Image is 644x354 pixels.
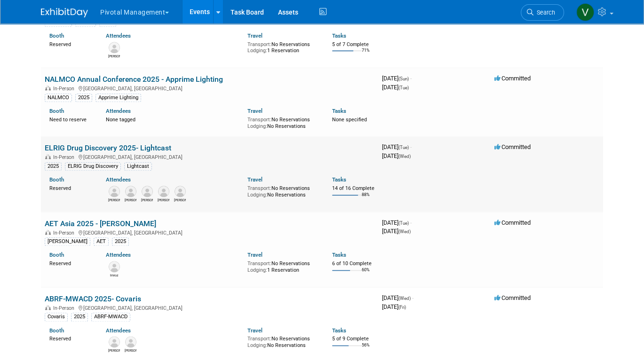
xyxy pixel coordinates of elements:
[247,39,318,54] div: No Reservations 1 Reservation
[247,115,318,129] div: No Reservations No Reservations
[332,117,367,123] span: None specified
[49,327,64,334] a: Booth
[174,197,186,203] div: Rajen Mistry
[109,336,120,347] img: Michael Francis
[332,32,346,39] a: Tasks
[45,86,51,90] img: In-Person Event
[45,305,51,310] img: In-Person Event
[332,252,346,258] a: Tasks
[108,272,120,278] div: Imroz Ghangas
[332,185,374,192] div: 14 of 16 Complete
[45,313,68,321] div: Covaris
[158,197,169,203] div: Paul Wylie
[410,143,412,150] span: -
[106,252,131,258] a: Attendees
[247,117,271,123] span: Transport:
[125,347,136,353] div: Sujash Chatterjee
[53,86,77,92] span: In-Person
[65,162,121,171] div: ELRIG Drug Discovery
[71,313,88,321] div: 2025
[106,176,131,183] a: Attendees
[362,48,370,61] td: 71%
[45,230,51,235] img: In-Person Event
[106,327,131,334] a: Attendees
[45,143,171,152] a: ELRIG Drug Discovery 2025- Lightcast
[398,229,411,234] span: (Wed)
[382,75,412,82] span: [DATE]
[45,154,51,159] img: In-Person Event
[247,327,262,334] a: Travel
[382,228,411,235] span: [DATE]
[332,336,374,342] div: 5 of 9 Complete
[382,303,406,310] span: [DATE]
[382,143,412,150] span: [DATE]
[45,153,374,160] div: [GEOGRAPHIC_DATA], [GEOGRAPHIC_DATA]
[398,296,411,301] span: (Wed)
[494,143,531,150] span: Committed
[53,305,77,311] span: In-Person
[576,3,594,21] img: Valerie Weld
[91,313,130,321] div: ABRF-MWACD
[494,294,531,301] span: Committed
[382,152,411,159] span: [DATE]
[41,8,88,17] img: ExhibitDay
[362,267,370,280] td: 60%
[247,176,262,183] a: Travel
[398,154,411,159] span: (Wed)
[247,334,318,348] div: No Reservations No Reservations
[398,145,409,150] span: (Tue)
[494,219,531,226] span: Committed
[382,219,412,226] span: [DATE]
[158,186,169,197] img: Paul Wylie
[175,186,186,197] img: Rajen Mistry
[49,176,64,183] a: Booth
[247,192,267,198] span: Lodging:
[49,334,92,342] div: Reserved
[332,176,346,183] a: Tasks
[398,76,409,81] span: (Sun)
[45,228,374,236] div: [GEOGRAPHIC_DATA], [GEOGRAPHIC_DATA]
[106,32,131,39] a: Attendees
[45,162,62,171] div: 2025
[49,108,64,114] a: Booth
[398,220,409,226] span: (Tue)
[410,219,412,226] span: -
[49,259,92,267] div: Reserved
[398,305,406,310] span: (Fri)
[45,237,90,246] div: [PERSON_NAME]
[247,123,267,129] span: Lodging:
[141,197,153,203] div: Scott Brouilette
[45,94,72,102] div: NALMCO
[125,186,136,197] img: Simon Margerison
[95,94,141,102] div: Apprime Lighting
[45,304,374,311] div: [GEOGRAPHIC_DATA], [GEOGRAPHIC_DATA]
[142,186,153,197] img: Scott Brouilette
[332,108,346,114] a: Tasks
[247,342,267,348] span: Lodging:
[49,252,64,258] a: Booth
[109,42,120,53] img: Eric Fournier
[49,183,92,192] div: Reserved
[398,85,409,90] span: (Tue)
[45,219,156,228] a: AET Asia 2025 - [PERSON_NAME]
[521,4,564,21] a: Search
[247,32,262,39] a: Travel
[124,162,152,171] div: Lightcast
[247,260,271,267] span: Transport:
[109,186,120,197] img: Carrie Maynard
[332,260,374,267] div: 6 of 10 Complete
[247,108,262,114] a: Travel
[106,108,131,114] a: Attendees
[412,294,413,301] span: -
[362,192,370,205] td: 88%
[247,336,271,342] span: Transport:
[382,84,409,91] span: [DATE]
[332,41,374,48] div: 5 of 7 Complete
[109,261,120,272] img: Imroz Ghangas
[108,53,120,59] div: Eric Fournier
[382,294,413,301] span: [DATE]
[247,41,271,47] span: Transport:
[49,39,92,48] div: Reserved
[106,115,240,123] div: None tagged
[247,183,318,198] div: No Reservations No Reservations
